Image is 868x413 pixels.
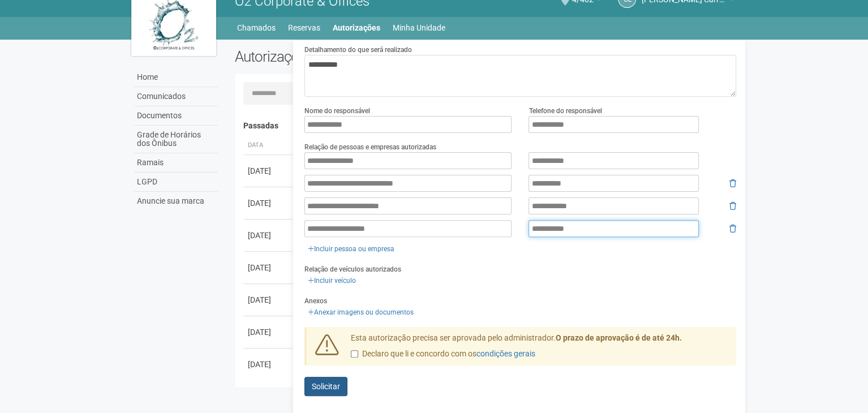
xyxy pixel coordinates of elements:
label: Nome do responsável [304,106,370,116]
label: Telefone do responsável [528,106,601,116]
div: [DATE] [248,262,290,273]
a: Autorizações [333,20,380,36]
a: condições gerais [476,349,535,358]
h4: Passadas [243,122,728,130]
label: Relação de veículos autorizados [304,264,401,274]
label: Relação de pessoas e empresas autorizadas [304,142,436,152]
a: Ramais [134,153,218,173]
input: Declaro que li e concordo com oscondições gerais [351,350,358,358]
i: Remover [729,179,736,187]
i: Remover [729,225,736,233]
a: Reservas [288,20,320,36]
a: Documentos [134,106,218,126]
div: Esta autorização precisa ser aprovada pelo administrador. [342,333,736,365]
span: Solicitar [312,382,340,391]
a: Incluir veículo [304,274,359,287]
button: Solicitar [304,377,347,396]
a: Minha Unidade [393,20,445,36]
a: LGPD [134,173,218,192]
div: [DATE] [248,294,290,306]
i: Remover [729,202,736,210]
a: Anexar imagens ou documentos [304,306,417,319]
th: Data [243,136,294,155]
div: [DATE] [248,230,290,241]
div: [DATE] [248,359,290,370]
label: Anexos [304,296,327,306]
a: Grade de Horários dos Ônibus [134,126,218,153]
label: Detalhamento do que será realizado [304,45,412,55]
h2: Autorizações [235,48,477,65]
div: [DATE] [248,165,290,177]
a: Incluir pessoa ou empresa [304,243,398,255]
a: Home [134,68,218,87]
a: Chamados [237,20,276,36]
div: [DATE] [248,197,290,209]
label: Declaro que li e concordo com os [351,349,535,360]
a: Comunicados [134,87,218,106]
a: Anuncie sua marca [134,192,218,210]
div: [DATE] [248,326,290,338]
strong: O prazo de aprovação é de até 24h. [556,333,682,342]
